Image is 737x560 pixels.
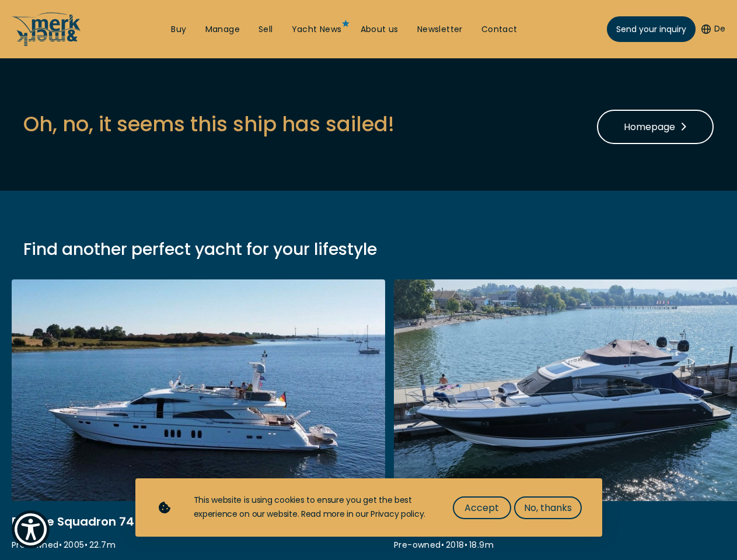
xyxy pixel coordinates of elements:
[12,510,50,548] button: Show Accessibility Preferences
[701,23,725,35] button: De
[205,24,240,36] a: Manage
[514,496,582,519] button: No, thanks
[259,24,273,36] a: Sell
[292,24,342,36] a: Yacht News
[597,110,714,144] a: Homepage
[481,24,518,36] a: Contact
[616,23,686,36] span: Send your inquiry
[371,508,424,520] a: Privacy policy
[12,37,82,50] a: /
[417,24,463,36] a: Newsletter
[453,496,511,519] button: Accept
[171,24,186,36] a: Buy
[361,24,399,36] a: About us
[23,110,394,138] h3: Oh, no, it seems this ship has sailed!
[524,501,572,515] span: No, thanks
[624,120,687,134] span: Homepage
[464,501,499,515] span: Accept
[607,16,696,42] a: Send your inquiry
[194,494,429,521] div: This website is using cookies to ensure you get the best experience on our website. Read more in ...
